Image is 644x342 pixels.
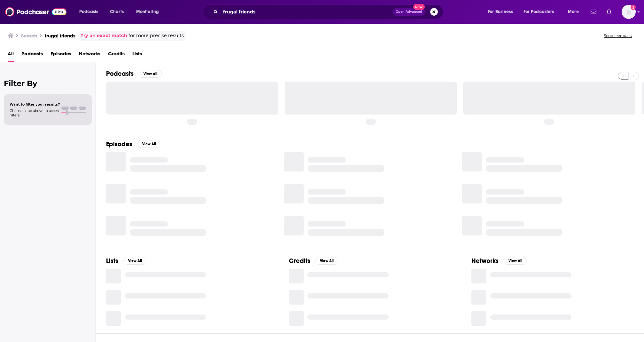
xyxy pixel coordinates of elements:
[81,32,127,39] a: Try an exact match
[45,33,75,39] h3: frugal friends
[289,257,310,265] h2: Credits
[106,257,118,265] h2: Lists
[413,4,425,10] span: New
[524,7,554,16] span: For Podcasters
[106,257,146,265] a: ListsView All
[50,49,71,62] a: Episodes
[504,257,527,265] button: View All
[10,102,60,107] span: Want to filter your results?
[106,70,162,78] a: PodcastsView All
[396,10,422,13] span: Open Advanced
[471,257,527,265] a: NetworksView All
[132,7,167,17] button: open menu
[8,49,14,62] a: All
[315,257,338,265] button: View All
[139,70,162,78] button: View All
[393,8,425,16] button: Open AdvancedNew
[5,6,66,18] img: Podchaser - Follow, Share and Rate Podcasts
[471,257,499,265] h2: Networks
[106,7,128,17] a: Charts
[483,7,521,17] button: open menu
[622,5,636,19] button: Show profile menu
[106,70,134,78] h2: Podcasts
[568,7,579,16] span: More
[4,79,92,88] h2: Filter By
[110,7,124,16] span: Charts
[221,7,393,17] input: Search podcasts, credits, & more...
[21,33,37,39] h3: Search
[10,108,60,117] span: Choose a tab above to access filters.
[106,140,160,148] a: EpisodesView All
[488,7,513,16] span: For Business
[563,7,587,17] button: open menu
[108,49,125,62] a: Credits
[622,5,636,19] img: User Profile
[106,140,132,148] h2: Episodes
[21,49,43,62] a: Podcasts
[137,140,160,148] button: View All
[132,49,142,62] a: Lists
[123,257,146,265] button: View All
[622,5,636,19] span: Logged in as rowan.sullivan
[588,6,599,17] a: Show notifications dropdown
[604,6,614,17] a: Show notifications dropdown
[136,7,159,16] span: Monitoring
[79,49,100,62] a: Networks
[519,7,563,17] button: open menu
[128,32,184,39] span: for more precise results
[209,4,449,19] div: Search podcasts, credits, & more...
[75,7,106,17] button: open menu
[602,33,634,38] button: Send feedback
[289,257,338,265] a: CreditsView All
[79,7,98,16] span: Podcasts
[631,5,636,10] svg: Add a profile image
